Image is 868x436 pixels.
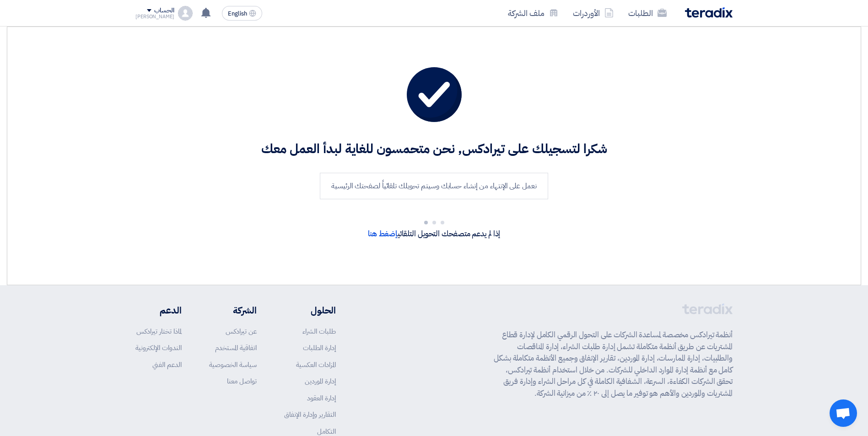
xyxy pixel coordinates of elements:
[407,67,462,122] img: tick.svg
[685,7,733,18] img: Teradix logo
[154,7,174,15] div: الحساب
[494,329,733,399] p: أنظمة تيرادكس مخصصة لمساعدة الشركات على التحول الرقمي الكامل لإدارة قطاع المشتريات عن طريق أنظمة ...
[226,326,257,336] a: عن تيرادكس
[136,326,182,336] a: لماذا تختار تيرادكس
[152,360,182,370] a: الدعم الفني
[209,360,257,370] a: سياسة الخصوصية
[215,343,257,353] a: اتفاقية المستخدم
[284,409,336,420] a: التقارير وإدارة الإنفاق
[296,360,336,370] a: المزادات العكسية
[302,326,336,336] a: طلبات الشراء
[228,11,247,17] span: English
[135,303,182,317] li: الدعم
[830,399,857,427] a: Open chat
[566,2,621,24] a: الأوردرات
[307,393,336,403] a: إدارة العقود
[284,303,336,317] li: الحلول
[135,14,174,19] div: [PERSON_NAME]
[320,173,548,199] div: نعمل على الإنتهاء من إنشاء حسابك وسيتم تحويلك تلقائياً لصفحتك الرئيسية
[621,2,674,24] a: الطلبات
[305,376,336,386] a: إدارة الموردين
[135,343,182,353] a: الندوات الإلكترونية
[46,140,822,158] h2: شكرا لتسجيلك على تيرادكس, نحن متحمسون للغاية لبدأ العمل معك
[303,343,336,353] a: إدارة الطلبات
[222,6,262,21] button: English
[227,376,257,386] a: تواصل معنا
[501,2,566,24] a: ملف الشركة
[368,228,398,239] a: إضغط هنا
[46,228,822,240] p: إذا لم يدعم متصفحك التحويل التلقائي
[178,6,193,21] img: profile_test.png
[209,303,257,317] li: الشركة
